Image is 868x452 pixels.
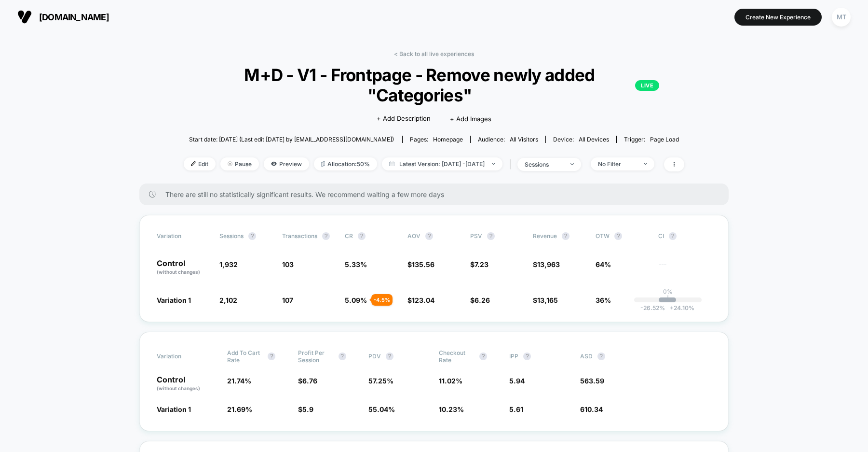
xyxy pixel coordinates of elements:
button: ? [248,232,256,240]
span: 5.94 [509,377,525,385]
span: 57.25 % [368,377,393,385]
div: No Filter [598,160,637,168]
span: 55.04 % [368,405,395,413]
span: 103 [282,260,294,268]
button: ? [268,353,275,360]
p: LIVE [635,80,659,91]
span: --- [658,262,711,276]
span: homepage [433,136,463,143]
span: $ [298,377,317,385]
span: OTW [596,232,649,240]
span: Variation 1 [157,296,191,304]
button: ? [523,353,531,360]
span: $ [533,296,558,304]
img: end [570,163,574,165]
span: IPP [509,353,518,360]
button: ? [339,353,346,360]
span: Allocation: 50% [314,157,377,170]
span: M+D - V1 - Frontpage - Remove newly added "Categories" [209,65,659,105]
span: 107 [282,296,293,304]
button: ? [562,232,570,240]
span: Latest Version: [DATE] - [DATE] [382,157,502,170]
span: All Visitors [510,136,538,143]
img: end [492,163,495,165]
p: | [667,295,669,302]
div: - 4.5 % [371,294,393,306]
span: all devices [579,136,609,143]
span: CI [658,232,711,240]
p: 0% [663,288,673,295]
img: calendar [389,161,394,166]
span: 36% [596,296,611,304]
span: PDV [368,353,381,360]
button: ? [358,232,366,240]
span: Start date: [DATE] (Last edit [DATE] by [EMAIL_ADDRESS][DOMAIN_NAME]) [189,136,394,143]
span: 563.59 [580,377,604,385]
span: Variation [157,232,210,240]
span: 13,963 [537,260,560,268]
span: CR [345,232,353,240]
div: Trigger: [624,136,679,143]
span: 21.69 % [227,405,252,413]
span: + Add Description [377,114,431,124]
span: 24.10 % [665,304,694,311]
img: edit [191,161,196,166]
button: Create New Experience [734,9,822,26]
div: MT [832,8,851,27]
span: 7.23 [475,260,488,268]
span: Revenue [533,232,557,240]
span: Profit Per Session [298,349,334,364]
span: Checkout Rate [439,349,475,364]
span: $ [407,260,434,268]
img: end [644,163,647,165]
a: < Back to all live experiences [394,50,474,57]
span: 135.56 [412,260,434,268]
span: ASD [580,353,593,360]
span: Preview [264,157,309,170]
span: Transactions [282,232,317,240]
span: 123.04 [412,296,434,304]
span: 5.09 % [345,296,367,304]
p: Control [157,376,217,392]
button: ? [479,353,487,360]
span: $ [470,260,488,268]
span: 1,932 [219,260,238,268]
span: 610.34 [580,405,603,413]
span: [DOMAIN_NAME] [39,12,109,22]
span: -26.52 % [640,304,665,311]
span: $ [533,260,560,268]
button: ? [425,232,433,240]
span: Variation [157,349,210,364]
span: $ [470,296,490,304]
span: PSV [470,232,482,240]
span: 5.9 [302,405,313,413]
span: 6.76 [302,377,317,385]
button: ? [487,232,495,240]
button: ? [669,232,677,240]
span: 64% [596,260,611,268]
span: 10.23 % [439,405,464,413]
span: + Add Images [450,115,491,123]
button: [DOMAIN_NAME] [14,9,112,25]
div: sessions [525,161,563,168]
span: Add To Cart Rate [227,349,263,364]
span: Sessions [219,232,244,240]
button: MT [829,7,854,27]
img: rebalance [321,161,325,167]
p: Control [157,259,210,276]
div: Audience: [478,136,538,143]
span: Pause [220,157,259,170]
button: ? [597,353,605,360]
img: end [228,161,232,166]
span: (without changes) [157,385,200,391]
span: There are still no statistically significant results. We recommend waiting a few more days [165,190,709,198]
span: $ [298,405,313,413]
span: 5.61 [509,405,523,413]
span: (without changes) [157,269,200,275]
span: Device: [545,136,616,143]
span: Edit [184,157,216,170]
span: AOV [407,232,420,240]
span: 13,165 [537,296,558,304]
button: ? [614,232,622,240]
button: ? [386,353,393,360]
